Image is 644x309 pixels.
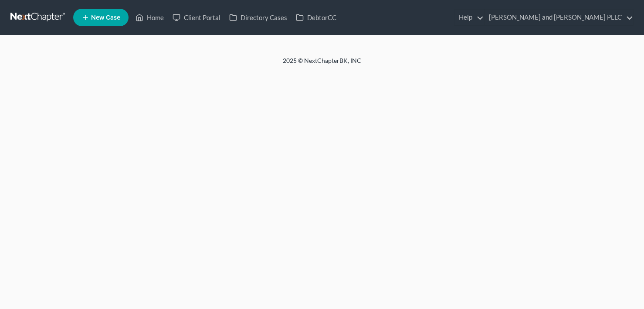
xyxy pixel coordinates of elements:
a: Client Portal [168,10,225,25]
a: Home [131,10,168,25]
a: Help [454,10,484,25]
a: [PERSON_NAME] and [PERSON_NAME] PLLC [485,10,633,25]
div: 2025 © NextChapterBK, INC [74,56,570,72]
new-legal-case-button: New Case [73,9,129,26]
a: DebtorCC [291,10,341,25]
a: Directory Cases [225,10,291,25]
